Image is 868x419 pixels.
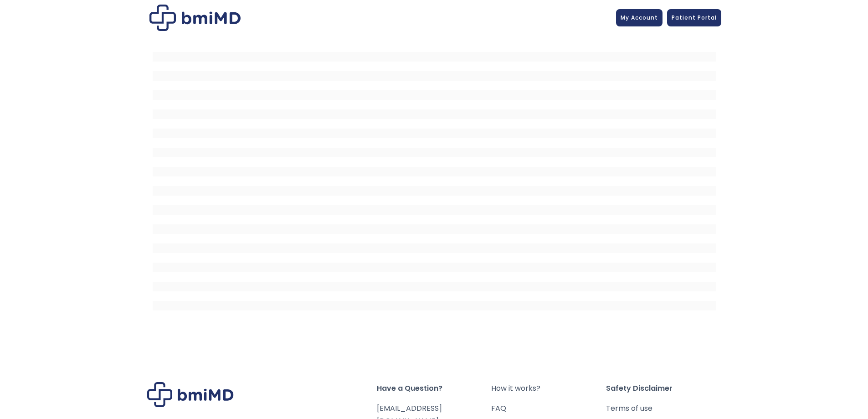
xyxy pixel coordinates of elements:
img: Brand Logo [147,382,234,407]
span: Patient Portal [672,14,717,21]
span: Have a Question? [377,382,492,395]
img: Patient Messaging Portal [149,5,241,31]
span: My Account [621,14,658,21]
iframe: MDI Patient Messaging Portal [153,42,716,316]
span: Safety Disclaimer [606,382,721,395]
a: My Account [616,9,663,26]
a: How it works? [491,382,606,395]
a: FAQ [491,402,606,415]
a: Terms of use [606,402,721,415]
a: Patient Portal [667,9,721,26]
